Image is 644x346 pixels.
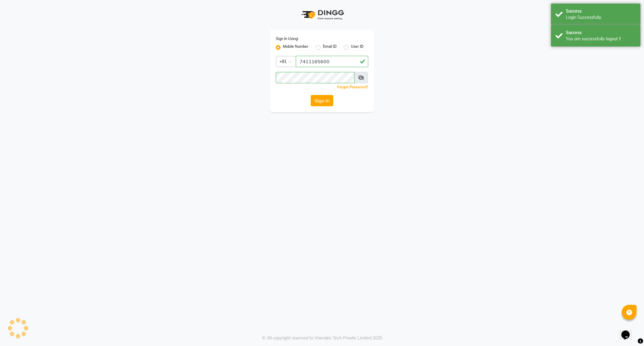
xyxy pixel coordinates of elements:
[323,44,337,51] label: Email ID
[296,56,368,67] input: Username
[283,44,309,51] label: Mobile Number
[351,44,363,51] label: User ID
[276,72,354,83] input: Username
[566,36,636,42] div: You are successfully logout !!
[276,36,298,41] label: Sign In Using:
[298,6,346,24] img: logo1.svg
[311,95,333,106] button: Sign In
[566,14,636,21] div: Login Successfully.
[566,8,636,14] div: Success
[337,85,368,89] a: Forgot Password?
[619,322,638,340] iframe: chat widget
[566,30,636,36] div: Success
